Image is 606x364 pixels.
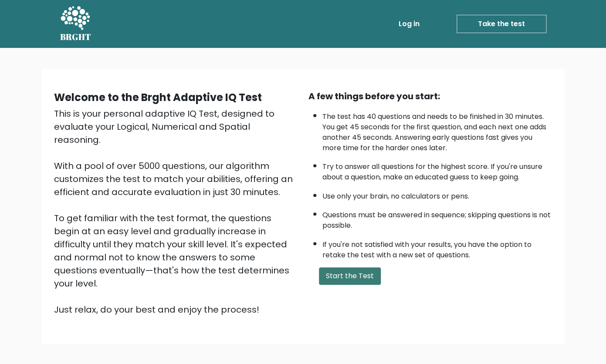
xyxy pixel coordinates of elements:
li: Try to answer all questions for the highest score. If you're unsure about a question, make an edu... [322,157,552,182]
div: A few things before you start: [308,90,552,103]
h5: BRGHT [60,32,91,42]
li: The test has 40 questions and needs to be finished in 30 minutes. You get 45 seconds for the firs... [322,107,552,153]
a: Take the test [457,15,546,33]
a: Log in [395,15,423,33]
li: Questions must be answered in sequence; skipping questions is not possible. [322,206,552,231]
button: Start the Test [319,267,381,285]
a: BRGHT [60,3,91,44]
div: This is your personal adaptive IQ Test, designed to evaluate your Logical, Numerical and Spatial ... [54,107,298,316]
li: Use only your brain, no calculators or pens. [322,187,552,202]
li: If you're not satisfied with your results, you have the option to retake the test with a new set ... [322,235,552,260]
b: Welcome to the Brght Adaptive IQ Test [54,90,262,104]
